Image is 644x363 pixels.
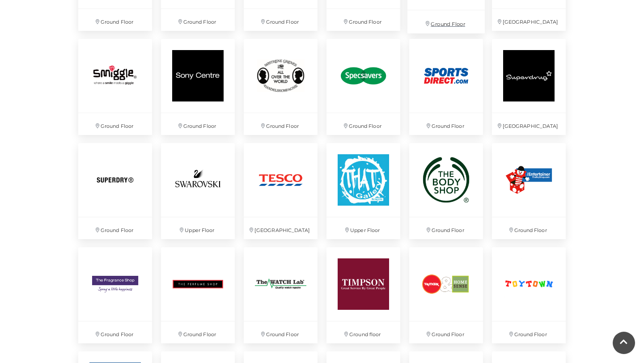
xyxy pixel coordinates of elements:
[409,113,483,135] p: Ground Floor
[326,143,400,217] img: That Gallery at Festival Place
[407,10,485,33] p: Ground Floor
[74,243,157,348] a: Ground Floor
[244,113,318,135] p: Ground Floor
[161,113,235,135] p: Ground Floor
[244,9,318,31] p: Ground Floor
[239,139,322,244] a: [GEOGRAPHIC_DATA]
[492,217,566,239] p: Ground Floor
[326,9,400,31] p: Ground Floor
[74,139,157,244] a: Ground Floor
[326,113,400,135] p: Ground Floor
[78,9,152,31] p: Ground Floor
[326,217,400,239] p: Upper Floor
[239,243,322,348] a: The Watch Lab at Festival Place, Basingstoke. Ground Floor
[78,217,152,239] p: Ground Floor
[157,139,239,244] a: Upper Floor
[487,34,570,139] a: [GEOGRAPHIC_DATA]
[409,217,483,239] p: Ground Floor
[74,34,157,139] a: Ground Floor
[157,243,239,348] a: Ground Floor
[157,34,239,139] a: Ground Floor
[78,321,152,343] p: Ground Floor
[161,217,235,239] p: Upper Floor
[405,139,487,244] a: Ground Floor
[405,34,487,139] a: Ground Floor
[322,34,405,139] a: Ground Floor
[244,217,318,239] p: [GEOGRAPHIC_DATA]
[239,34,322,139] a: Ground Floor
[409,321,483,343] p: Ground Floor
[326,321,400,343] p: Ground floor
[492,321,566,343] p: Ground Floor
[492,113,566,135] p: [GEOGRAPHIC_DATA]
[244,321,318,343] p: Ground Floor
[322,243,405,348] a: Ground floor
[487,139,570,244] a: Ground Floor
[487,243,570,348] a: Ground Floor
[161,9,235,31] p: Ground Floor
[78,113,152,135] p: Ground Floor
[161,321,235,343] p: Ground Floor
[405,243,487,348] a: Ground Floor
[322,139,405,244] a: That Gallery at Festival Place Upper Floor
[492,9,566,31] p: [GEOGRAPHIC_DATA]
[244,247,318,321] img: The Watch Lab at Festival Place, Basingstoke.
